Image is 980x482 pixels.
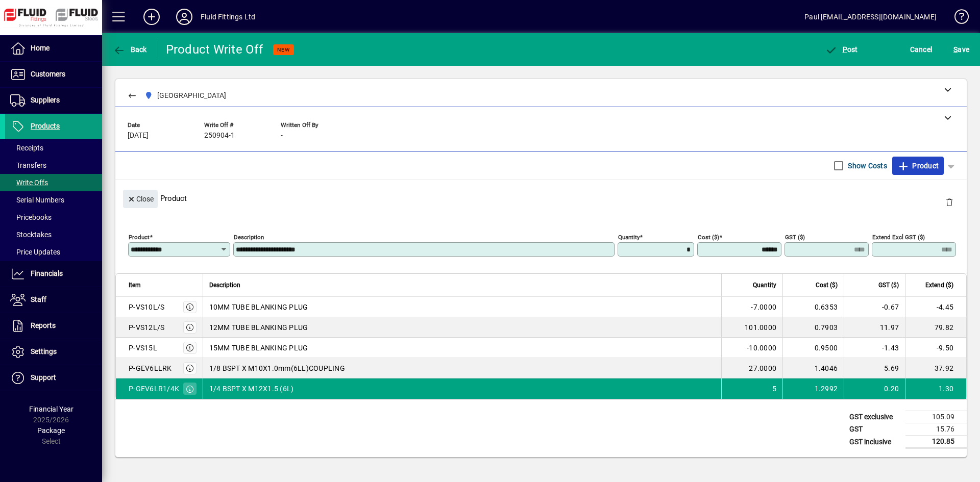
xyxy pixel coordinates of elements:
[31,70,65,78] span: Customers
[910,41,933,58] span: Cancel
[782,338,844,358] td: 0.9500
[129,302,164,312] div: P-VS10L/S
[844,423,905,436] td: GST
[908,40,935,59] button: Cancel
[29,405,73,413] span: Financial Year
[234,234,264,241] mat-label: Description
[31,373,56,382] span: Support
[872,234,925,241] mat-label: Extend excl GST ($)
[721,358,782,378] td: 27.0000
[721,297,782,317] td: -7.0000
[5,191,102,209] a: Serial Numbers
[846,161,887,171] label: Show Costs
[844,411,905,423] td: GST exclusive
[10,231,52,239] span: Stocktakes
[123,190,158,208] button: Close
[209,280,240,291] span: Description
[5,88,102,113] a: Suppliers
[937,190,962,214] button: Delete
[844,378,905,399] td: 0.20
[204,132,235,140] span: 250904-1
[128,132,149,140] span: [DATE]
[947,2,967,35] a: Knowledge Base
[905,338,966,358] td: -9.50
[804,9,937,25] div: Paul [EMAIL_ADDRESS][DOMAIN_NAME]
[698,234,719,241] mat-label: Cost ($)
[203,297,722,317] td: 10MM TUBE BLANKING PLUG
[897,158,939,174] span: Product
[277,46,290,53] span: NEW
[129,322,164,333] div: P-VS12L/S
[203,338,722,358] td: 15MM TUBE BLANKING PLUG
[31,321,56,329] span: Reports
[782,378,844,399] td: 1.2992
[168,8,201,26] button: Profile
[953,41,969,58] span: ave
[120,194,160,203] app-page-header-button: Close
[127,191,154,208] span: Close
[5,226,102,243] a: Stocktakes
[782,297,844,317] td: 0.6353
[721,317,782,338] td: 101.0000
[31,295,46,303] span: Staff
[115,180,967,217] div: Product
[31,269,63,277] span: Financials
[135,8,168,26] button: Add
[5,339,102,365] a: Settings
[951,40,972,59] button: Save
[5,313,102,339] a: Reports
[37,426,65,435] span: Package
[825,45,858,54] span: ost
[905,358,966,378] td: 37.92
[166,41,263,58] div: Product Write Off
[5,261,102,287] a: Financials
[5,36,102,61] a: Home
[721,338,782,358] td: -10.0000
[203,317,722,338] td: 12MM TUBE BLANKING PLUG
[937,197,962,207] app-page-header-button: Delete
[203,378,722,399] td: 1/4 BSPT X M12X1.5 (6L)
[905,423,967,436] td: 15.76
[129,363,172,373] div: P-GEV6LLRK
[129,343,157,353] div: P-VS15L
[129,234,150,241] mat-label: Product
[281,132,283,140] span: -
[878,280,899,291] span: GST ($)
[782,317,844,338] td: 0.7903
[110,40,150,59] button: Back
[721,378,782,399] td: 5
[905,317,966,338] td: 79.82
[10,144,43,152] span: Receipts
[5,243,102,261] a: Price Updates
[905,297,966,317] td: -4.45
[31,44,50,52] span: Home
[905,378,966,399] td: 1.30
[10,196,64,204] span: Serial Numbers
[203,358,722,378] td: 1/8 BSPT X M10X1.0mm(6LL)COUPLING
[905,411,967,423] td: 105.09
[925,280,953,291] span: Extend ($)
[129,280,141,291] span: Item
[844,358,905,378] td: 5.69
[10,161,46,169] span: Transfers
[10,179,48,187] span: Write Offs
[31,347,57,356] span: Settings
[5,174,102,191] a: Write Offs
[201,9,255,25] div: Fluid Fittings Ltd
[843,45,847,54] span: P
[10,248,60,256] span: Price Updates
[10,213,52,221] span: Pricebooks
[5,209,102,226] a: Pricebooks
[822,40,861,59] button: Post
[816,280,838,291] span: Cost ($)
[129,384,179,394] div: P-GEV6LR1/4K
[31,122,60,130] span: Products
[5,287,102,313] a: Staff
[5,365,102,391] a: Support
[782,358,844,378] td: 1.4046
[785,234,805,241] mat-label: GST ($)
[5,157,102,174] a: Transfers
[5,62,102,87] a: Customers
[844,436,905,448] td: GST inclusive
[5,139,102,157] a: Receipts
